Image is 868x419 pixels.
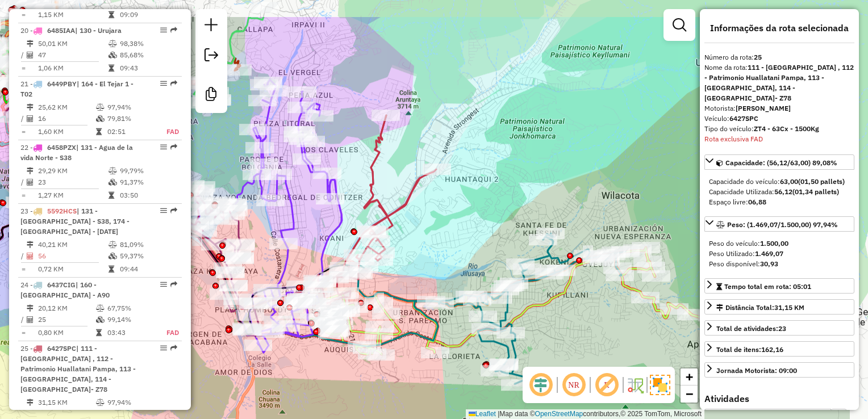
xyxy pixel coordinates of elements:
[160,80,167,87] em: Opções
[170,27,177,33] em: Rota exportada
[27,40,34,47] i: Distância Total
[760,239,788,248] strong: 1.500,00
[760,259,778,268] strong: 30,93
[724,282,811,291] span: Tempo total em rota: 05:01
[108,65,114,72] i: Tempo total em rota
[20,344,136,393] span: 25 -
[37,49,108,61] td: 47
[96,115,105,122] i: % de utilização da cubagem
[47,280,76,289] span: 6437CIG
[761,345,783,354] strong: 162,16
[709,197,850,207] div: Espaço livre:
[20,280,110,299] span: 24 -
[47,143,76,152] span: 6458PZX
[108,52,117,58] i: % de utilização da cubagem
[27,305,34,312] i: Distância Total
[107,126,154,137] td: 02:51
[160,144,167,150] em: Opções
[170,281,177,288] em: Rota exportada
[774,187,792,196] strong: 56,12
[37,263,108,275] td: 0,72 KM
[108,179,117,186] i: % de utilização da cubagem
[96,316,105,323] i: % de utilização da cubagem
[20,49,26,61] td: /
[704,23,854,33] h4: Informações da rota selecionada
[108,167,117,174] i: % de utilização do peso
[119,239,177,250] td: 81,09%
[704,216,854,232] a: Peso: (1.469,07/1.500,00) 97,94%
[108,253,117,259] i: % de utilização da cubagem
[200,44,223,69] a: Exportar sessão
[560,371,587,399] span: Ocultar NR
[27,399,34,406] i: Distância Total
[119,165,177,177] td: 99,79%
[119,177,177,188] td: 91,37%
[107,314,154,325] td: 99,14%
[709,239,788,248] span: Peso do veículo:
[108,192,114,199] i: Tempo total em rota
[37,327,95,338] td: 0,80 KM
[704,234,854,274] div: Peso: (1.469,07/1.500,00) 97,94%
[37,126,95,137] td: 1,60 KM
[96,305,105,312] i: % de utilização do peso
[200,14,223,39] a: Nova sessão e pesquisa
[37,177,108,188] td: 23
[75,26,122,35] span: | 130 - Urujara
[668,14,691,36] a: Exibir filtros
[108,40,117,47] i: % de utilização do peso
[20,207,130,236] span: 23 -
[704,134,854,144] div: Rota exclusiva FAD
[96,104,105,111] i: % de utilização do peso
[681,386,698,403] a: Zoom out
[108,266,114,273] i: Tempo total em rota
[119,250,177,262] td: 59,37%
[704,124,854,134] div: Tipo do veículo:
[37,102,95,113] td: 25,62 KM
[37,9,108,20] td: 1,15 KM
[20,143,133,162] span: | 131 - Agua de la vida Norte - S38
[20,263,26,275] td: =
[725,158,837,167] span: Capacidade: (56,12/63,00) 89,08%
[704,299,854,315] a: Distância Total:31,15 KM
[686,370,693,384] span: +
[107,397,154,408] td: 97,94%
[27,253,34,259] i: Total de Atividades
[20,327,26,338] td: =
[704,154,854,170] a: Capacidade: (56,12/63,00) 89,08%
[466,409,704,419] div: Map data © contributors,© 2025 TomTom, Microsoft
[20,250,26,262] td: /
[727,220,838,229] span: Peso: (1.469,07/1.500,00) 97,94%
[729,114,758,123] strong: 6427SPC
[704,362,854,378] a: Jornada Motorista: 09:00
[686,387,693,401] span: −
[37,303,95,314] td: 20,12 KM
[20,126,26,137] td: =
[27,104,34,111] i: Distância Total
[709,177,850,187] div: Capacidade do veículo:
[200,83,223,108] a: Criar modelo
[716,303,804,313] div: Distância Total:
[47,207,77,215] span: 5592HCS
[154,126,180,137] td: FAD
[107,327,154,338] td: 03:43
[27,52,34,58] i: Total de Atividades
[593,371,620,399] span: Exibir rótulo
[37,190,108,201] td: 1,27 KM
[704,62,854,103] div: Nome da rota:
[170,207,177,214] em: Rota exportada
[96,399,105,406] i: % de utilização do peso
[736,104,791,112] strong: [PERSON_NAME]
[20,113,26,124] td: /
[27,179,34,186] i: Total de Atividades
[160,345,167,351] em: Opções
[498,410,499,418] span: |
[716,366,797,376] div: Jornada Motorista: 09:00
[37,165,108,177] td: 29,29 KM
[119,49,177,61] td: 85,68%
[119,263,177,275] td: 09:44
[47,26,75,35] span: 6485IAA
[792,187,839,196] strong: (01,34 pallets)
[108,11,114,18] i: Tempo total em rota
[170,144,177,150] em: Rota exportada
[681,368,698,386] a: Zoom in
